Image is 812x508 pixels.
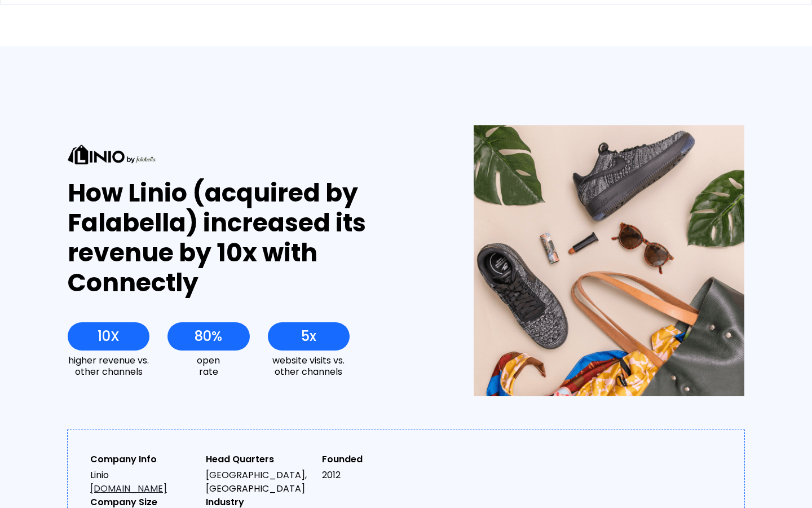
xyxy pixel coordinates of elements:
div: 2012 [322,468,429,482]
div: open rate [167,355,249,376]
ul: Language list [23,488,68,504]
div: website visits vs. other channels [268,355,350,376]
div: How Linio (acquired by Falabella) increased its revenue by 10x with Connectly [68,178,433,297]
div: 10X [98,329,120,344]
div: 80% [195,329,222,344]
div: Company Info [90,453,197,466]
a: [DOMAIN_NAME] [90,482,167,495]
aside: Language selected: English [11,488,68,504]
div: [GEOGRAPHIC_DATA], [GEOGRAPHIC_DATA] [206,468,312,496]
div: Head Quarters [206,453,312,466]
div: Founded [322,453,429,466]
div: Linio [90,468,197,496]
div: 5x [301,329,316,344]
div: higher revenue vs. other channels [68,355,149,376]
